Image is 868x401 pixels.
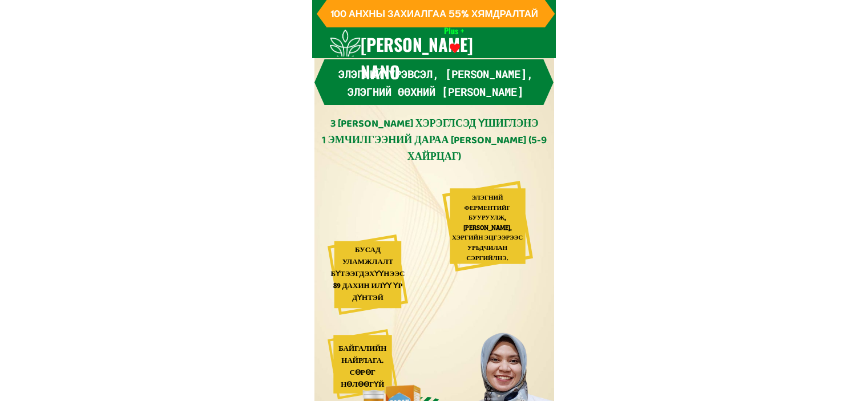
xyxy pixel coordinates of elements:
div: 3 [PERSON_NAME] ХЭРЭГЛСЭД ҮШИГЛЭНЭ 1 ЭМЧИЛГЭЭНИЙ ДАРАА [PERSON_NAME] (5-9 ХАЙРЦАГ) [319,117,550,166]
div: ЭЛЭГНИЙ ФЕРМЕНТИЙГ БУУРУУЛЖ, [PERSON_NAME], ХЭРГИЙН ЭЦГЭЭРЭЭС УРЬДЧИЛАН СЭРГИЙЛНЭ. [450,193,524,264]
div: БАЙГАЛИЙН НАЙРЛАГА. СӨРӨГ НӨЛӨӨГҮЙ [330,343,395,391]
h3: Элэгний үрэвсэл, [PERSON_NAME], элэгний өөхний [PERSON_NAME] [319,66,552,100]
div: БУСАД УЛАМЖЛАЛТ БҮТЭЭГДЭХҮҮНЭЭС 89 ДАХИН ИЛҮҮ ҮР ДҮНТЭЙ [331,245,405,304]
h3: [PERSON_NAME] NANO [361,31,487,86]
